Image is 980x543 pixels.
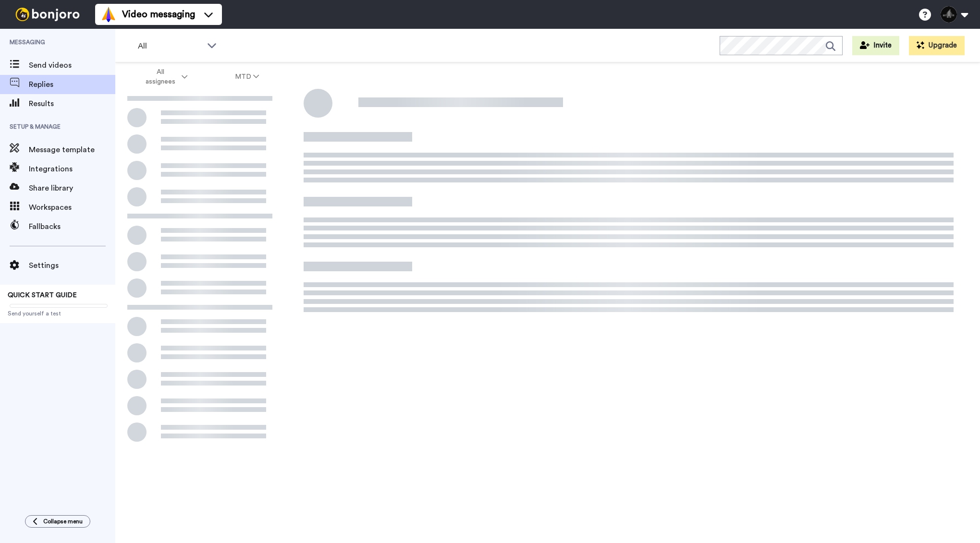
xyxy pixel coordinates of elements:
span: Send yourself a test [8,310,108,317]
button: Invite [852,36,899,55]
button: MTD [211,68,283,85]
span: Message template [29,144,115,156]
span: Collapse menu [43,518,83,525]
span: Fallbacks [29,221,115,232]
span: Send videos [29,60,115,71]
span: Results [29,98,115,109]
span: All assignees [141,67,180,86]
img: vm-color.svg [101,7,116,22]
button: All assignees [117,63,211,90]
span: Video messaging [122,8,195,21]
span: Share library [29,182,115,194]
span: Settings [29,260,115,271]
img: bj-logo-header-white.svg [12,8,84,21]
button: Upgrade [909,36,965,55]
span: QUICK START GUIDE [8,292,77,299]
span: Integrations [29,163,115,175]
span: Replies [29,79,115,90]
span: Workspaces [29,202,115,213]
span: All [138,40,202,52]
button: Collapse menu [25,515,90,528]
